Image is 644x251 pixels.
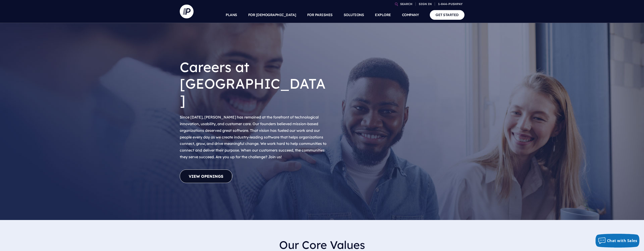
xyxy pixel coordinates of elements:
a: EXPLORE [375,7,391,23]
a: FOR PARISHES [307,7,333,23]
a: COMPANY [402,7,419,23]
a: PLANS [226,7,237,23]
a: FOR [DEMOGRAPHIC_DATA] [248,7,296,23]
span: Since [DATE], [PERSON_NAME] has remained at the forefront of technological innovation, usability,... [180,115,326,159]
a: GET STARTED [430,10,464,20]
a: SOLUTIONS [344,7,364,23]
span: Chat with Sales [607,238,637,243]
a: View Openings [180,169,232,183]
h1: Careers at [GEOGRAPHIC_DATA] [180,55,329,112]
button: Chat with Sales [596,234,640,248]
